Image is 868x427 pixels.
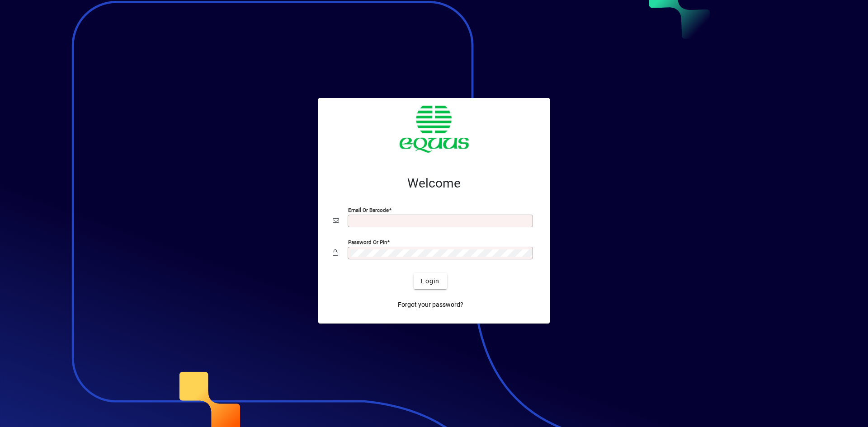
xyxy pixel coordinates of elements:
h2: Welcome [333,176,535,191]
a: Forgot your password? [394,296,467,313]
span: Login [421,277,439,286]
button: Login [414,273,447,289]
mat-label: Email or Barcode [348,207,389,213]
span: Forgot your password? [398,300,463,310]
mat-label: Password or Pin [348,239,387,245]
